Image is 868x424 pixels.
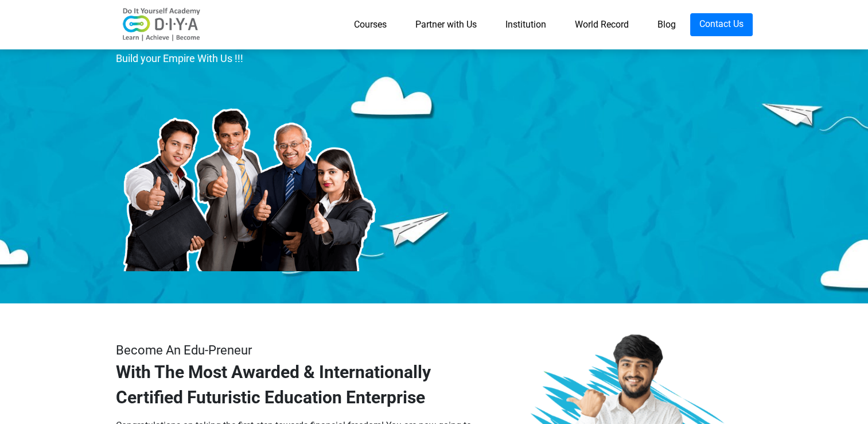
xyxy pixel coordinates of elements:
a: Contact Us [690,13,753,36]
img: logo-v2.png [116,7,208,42]
img: ins-prod.png [116,73,380,271]
div: Become An Edu-Preneur [116,341,480,360]
div: Build your Empire With Us !!! [116,50,480,67]
a: World Record [560,13,643,36]
a: Partner with Us [401,13,491,36]
a: Courses [340,13,401,36]
a: Blog [643,13,690,36]
a: Institution [491,13,560,36]
h1: With The Most Awarded & Internationally Certified Futuristic Education Enterprise [116,360,480,410]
